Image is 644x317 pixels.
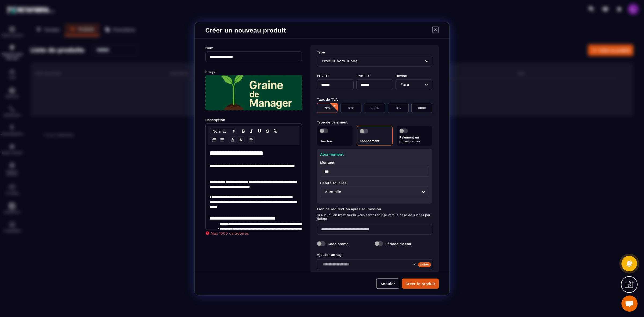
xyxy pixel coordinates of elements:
[317,120,348,124] label: Type de paiement
[320,139,350,143] p: Une fois
[343,106,358,110] p: 10%
[402,278,439,289] button: Créer le produit
[317,252,342,256] label: Ajouter un tag
[317,74,329,78] label: Prix HT
[342,189,420,195] input: Search for option
[360,139,390,143] p: Abonnement
[328,242,349,246] label: Code promo
[317,97,338,101] label: Taux de TVA
[205,26,286,34] h4: Créer un nouveau produit
[320,152,429,156] p: Abonnement
[621,296,638,312] div: Ouvrir le chat
[410,82,423,88] input: Search for option
[391,106,406,110] p: 0%
[317,213,432,220] span: Si aucun lien n'est fourni, vous serez redirigé vers la page de succès par défaut.
[399,135,430,143] p: Paiement en plusieurs fois
[360,58,423,64] input: Search for option
[320,261,411,267] input: Search for option
[376,278,399,289] button: Annuler
[320,106,335,110] p: 20%
[320,58,360,64] span: Produit hors Tunnel
[317,207,432,211] label: Lien de redirection après soumission
[396,74,407,78] label: Devise
[356,74,371,78] label: Prix TTC
[320,160,335,164] label: Montant
[396,79,432,90] div: Search for option
[211,231,249,235] span: Max 1000 caractères
[418,262,431,267] div: Créer
[320,186,429,197] div: Search for option
[317,56,432,66] div: Search for option
[320,181,346,185] label: Débité tout les
[399,82,410,88] span: Euro
[324,189,342,195] span: Annuelle
[317,50,325,54] label: Type
[317,259,432,270] div: Search for option
[205,69,215,73] label: Image
[385,242,411,246] label: Période d’essai
[205,118,225,122] label: Description
[205,46,213,50] label: Nom
[367,106,382,110] p: 5.5%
